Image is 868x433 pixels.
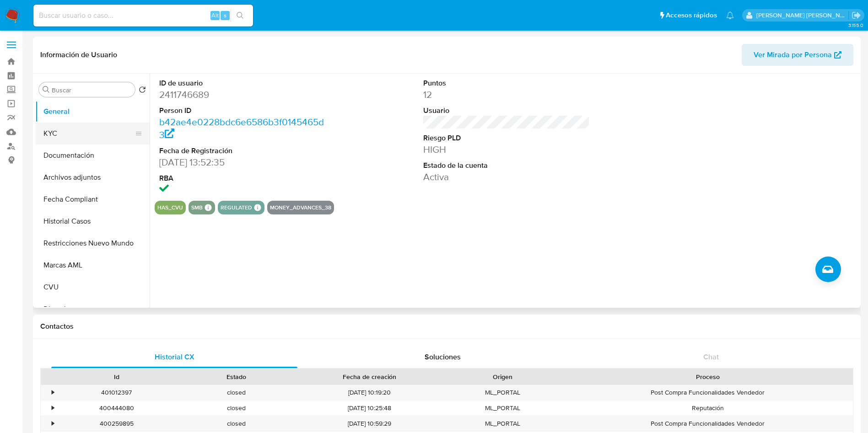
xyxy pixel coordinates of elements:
[449,372,556,381] div: Origen
[224,11,226,20] span: s
[563,416,853,431] div: Post Compra Funcionalidades Vendedor
[221,206,252,209] button: regulated
[35,232,150,254] button: Restricciones Nuevo Mundo
[35,298,150,320] button: Direcciones
[35,123,142,144] button: KYC
[742,44,853,66] button: Ver Mirada por Persona
[52,86,131,94] input: Buscar
[423,143,590,156] dd: HIGH
[35,166,150,188] button: Archivos adjuntos
[423,160,590,171] dt: Estado de la cuenta
[297,416,443,431] div: [DATE] 10:59:29
[52,419,54,428] div: •
[423,171,590,183] dd: Activa
[33,10,253,21] input: Buscar usuario o caso...
[443,401,563,416] div: ML_PORTAL
[155,352,194,362] span: Historial CX
[423,88,590,101] dd: 12
[52,404,54,412] div: •
[159,78,326,88] dt: ID de usuario
[159,106,326,116] dt: Person ID
[756,11,849,20] p: sandra.helbardt@mercadolibre.com
[159,173,326,183] dt: RBA
[35,101,150,123] button: General
[211,11,219,20] span: Alt
[35,276,150,298] button: CVU
[270,206,331,209] button: money_advances_38
[139,86,146,96] button: Volver al orden por defecto
[177,416,297,431] div: closed
[40,50,117,59] h1: Información de Usuario
[159,146,326,156] dt: Fecha de Registración
[35,254,150,276] button: Marcas AML
[303,372,437,381] div: Fecha de creación
[666,11,717,20] span: Accesos rápidos
[425,352,461,362] span: Soluciones
[159,88,326,101] dd: 2411746689
[754,44,832,66] span: Ver Mirada por Persona
[191,206,203,209] button: smb
[57,416,177,431] div: 400259895
[177,385,297,400] div: closed
[35,188,150,210] button: Fecha Compliant
[159,115,324,141] a: b42ae4e0228bdc6e6586b3f0145465d3
[159,156,326,169] dd: [DATE] 13:52:35
[443,385,563,400] div: ML_PORTAL
[157,206,183,209] button: has_cvu
[423,78,590,88] dt: Puntos
[35,144,150,166] button: Documentación
[423,106,590,116] dt: Usuario
[183,372,290,381] div: Estado
[63,372,170,381] div: Id
[231,9,249,22] button: search-icon
[852,11,861,20] a: Salir
[563,385,853,400] div: Post Compra Funcionalidades Vendedor
[297,401,443,416] div: [DATE] 10:25:48
[703,352,719,362] span: Chat
[40,322,853,331] h1: Contactos
[35,210,150,232] button: Historial Casos
[297,385,443,400] div: [DATE] 10:19:20
[43,86,50,93] button: Buscar
[563,401,853,416] div: Reputación
[57,401,177,416] div: 400444080
[177,401,297,416] div: closed
[57,385,177,400] div: 401012397
[52,388,54,397] div: •
[443,416,563,431] div: ML_PORTAL
[726,11,734,19] a: Notificaciones
[569,372,846,381] div: Proceso
[423,133,590,143] dt: Riesgo PLD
